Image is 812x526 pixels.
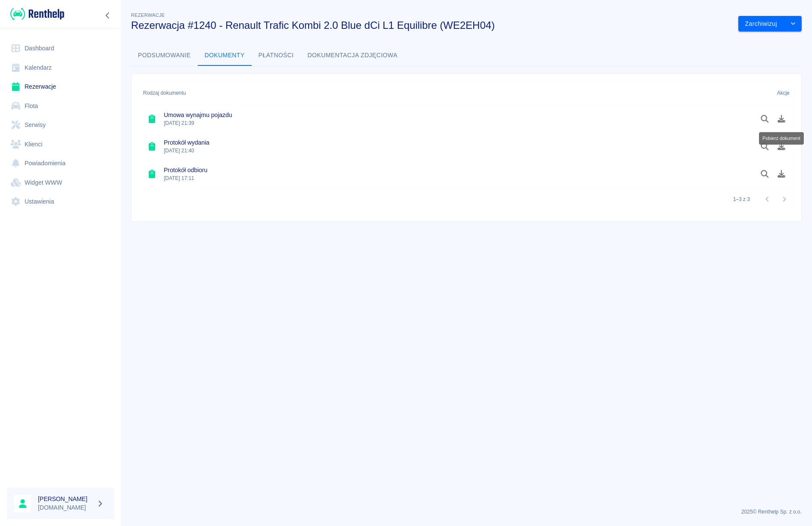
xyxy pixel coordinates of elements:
[164,119,232,127] p: [DATE] 21:39
[164,174,207,182] p: [DATE] 17:11
[773,139,790,154] button: Pobierz dokument
[301,45,405,66] button: Dokumentacja zdjęciowa
[252,45,301,66] button: Płatności
[733,195,750,203] p: 1–3 z 3
[756,139,773,154] button: Podgląd dokumentu
[773,111,790,126] button: Pobierz dokument
[131,19,731,31] h3: Rezerwacja #1240 - Renault Trafic Kombi 2.0 Blue dCi L1 Equilibre (WE2EH04)
[131,12,165,18] span: Rezerwacje
[7,58,114,77] a: Kalendarz
[7,39,114,58] a: Dashboard
[131,508,802,516] p: 2025 © Renthelp Sp. z o.o.
[143,81,186,105] div: Rodzaj dokumentu
[164,147,209,155] p: [DATE] 21:40
[7,154,114,173] a: Powiadomienia
[759,132,804,145] div: Pobierz dokument
[131,45,198,66] button: Podsumowanie
[7,115,114,135] a: Serwisy
[738,16,784,32] button: Zarchiwizuj
[38,495,93,503] h6: [PERSON_NAME]
[164,166,207,174] h6: Protokół odbioru
[7,192,114,211] a: Ustawienia
[777,81,790,105] div: Akcje
[743,81,794,105] div: Akcje
[7,7,64,21] a: Renthelp logo
[139,81,743,105] div: Rodzaj dokumentu
[198,45,252,66] button: Dokumenty
[7,96,114,116] a: Flota
[164,138,209,147] h6: Protokół wydania
[101,10,114,21] button: Zwiń nawigację
[756,111,773,126] button: Podgląd dokumentu
[10,7,64,21] img: Renthelp logo
[38,503,93,512] p: [DOMAIN_NAME]
[773,167,790,181] button: Pobierz dokument
[784,16,802,32] button: drop-down
[7,77,114,96] a: Rezerwacje
[756,167,773,181] button: Podgląd dokumentu
[7,135,114,154] a: Klienci
[7,173,114,192] a: Widget WWW
[164,111,232,119] h6: Umowa wynajmu pojazdu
